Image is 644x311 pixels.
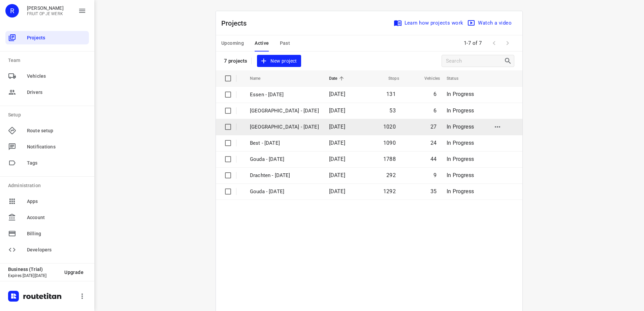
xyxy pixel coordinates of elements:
[8,111,89,118] p: Setup
[329,107,345,114] span: [DATE]
[430,140,437,146] span: 24
[5,195,89,208] div: Apps
[329,74,346,82] span: Date
[250,74,269,82] span: Name
[383,140,396,146] span: 1090
[5,140,89,153] div: Notifications
[27,143,86,150] span: Notifications
[447,140,474,146] span: In Progress
[224,58,247,64] p: 7 projects
[430,156,437,162] span: 44
[447,156,474,162] span: In Progress
[27,34,86,41] span: Projects
[27,198,86,205] span: Apps
[487,36,501,50] span: Previous Page
[250,107,319,115] p: [GEOGRAPHIC_DATA] - [DATE]
[329,188,345,195] span: [DATE]
[386,172,396,178] span: 292
[501,36,514,50] span: Next Page
[27,160,86,167] span: Tags
[5,243,89,256] div: Developers
[430,188,437,195] span: 35
[5,31,89,44] div: Projects
[27,246,86,253] span: Developers
[329,124,345,130] span: [DATE]
[383,188,396,195] span: 1292
[433,107,437,114] span: 6
[329,91,345,97] span: [DATE]
[64,270,84,275] span: Upgrade
[59,266,89,278] button: Upgrade
[447,91,474,97] span: In Progress
[27,73,86,80] span: Vehicles
[250,91,319,99] p: Essen - [DATE]
[250,123,319,131] p: [GEOGRAPHIC_DATA] - [DATE]
[5,69,89,83] div: Vehicles
[329,172,345,178] span: [DATE]
[433,91,437,97] span: 6
[504,57,514,65] div: Search
[383,156,396,162] span: 1788
[329,140,345,146] span: [DATE]
[8,273,59,278] p: Expires [DATE][DATE]
[380,74,399,82] span: Stops
[5,124,89,137] div: Route setup
[250,188,319,196] p: Gouda - Tuesday
[250,172,319,179] p: Drachten - Wednesday
[447,172,474,178] span: In Progress
[221,39,244,47] span: Upcoming
[386,91,396,97] span: 131
[389,107,395,114] span: 53
[433,172,437,178] span: 9
[5,227,89,240] div: Billing
[447,74,467,82] span: Status
[250,139,319,147] p: Best - [DATE]
[261,57,297,65] span: New project
[430,124,437,130] span: 27
[5,211,89,224] div: Account
[221,18,252,28] p: Projects
[8,267,59,272] p: Business (Trial)
[446,56,504,66] input: Search projects
[447,107,474,114] span: In Progress
[447,188,474,195] span: In Progress
[280,39,290,47] span: Past
[27,127,86,134] span: Route setup
[257,55,301,67] button: New project
[8,57,89,64] p: Team
[383,124,396,130] span: 1020
[27,214,86,221] span: Account
[5,156,89,170] div: Tags
[447,124,474,130] span: In Progress
[250,155,319,163] p: Gouda - [DATE]
[5,4,19,18] div: R
[8,182,89,189] p: Administration
[27,5,64,11] p: Remco Peek
[255,39,269,47] span: Active
[27,89,86,96] span: Drivers
[416,74,440,82] span: Vehicles
[329,156,345,162] span: [DATE]
[5,85,89,99] div: Drivers
[27,11,64,16] p: FRUIT OP JE WERK
[461,36,485,50] span: 1-7 of 7
[27,230,86,237] span: Billing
